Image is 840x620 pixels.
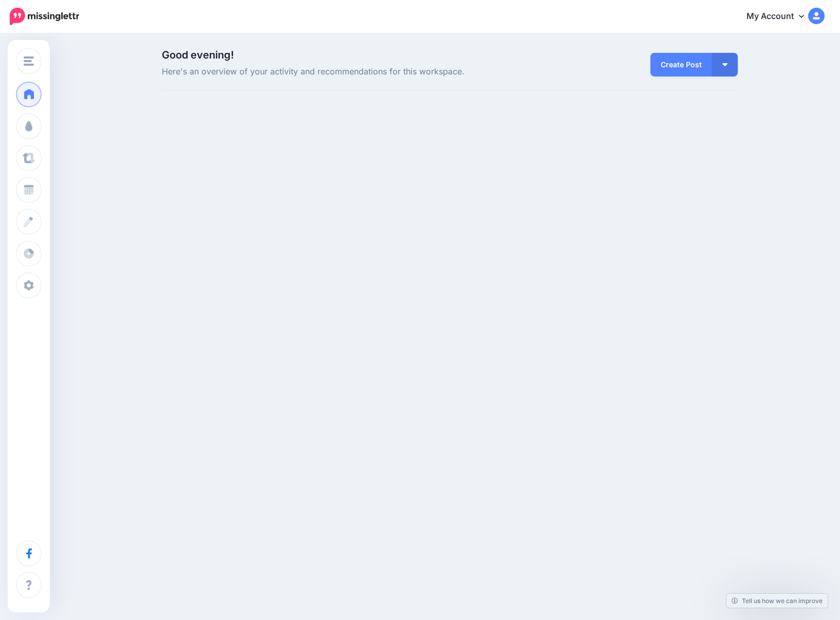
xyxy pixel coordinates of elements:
[162,49,234,61] span: Good evening!
[650,53,712,76] a: Create Post
[162,65,540,79] span: Here's an overview of your activity and recommendations for this workspace.
[726,594,828,608] a: Tell us how we can improve
[10,8,79,25] img: Missinglettr
[722,63,727,66] img: arrow-down-white.png
[24,56,34,66] img: menu.png
[736,4,825,29] a: My Account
